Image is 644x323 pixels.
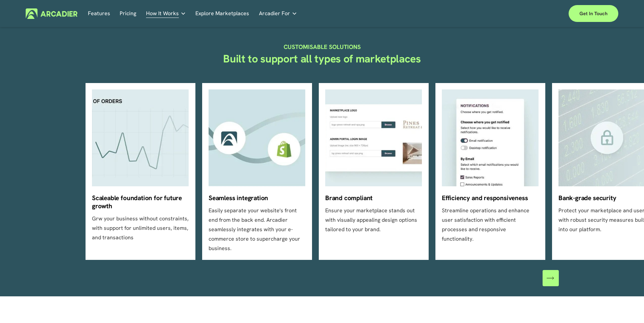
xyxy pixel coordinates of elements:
strong: Built to support all types of marketplaces [223,52,421,66]
button: Next [543,270,559,286]
span: How It Works [146,9,179,18]
span: Arcadier For [259,9,290,18]
a: folder dropdown [259,8,297,19]
a: folder dropdown [146,8,186,19]
img: Arcadier [26,8,77,19]
a: Get in touch [569,5,618,22]
strong: CUSTOMISABLE SOLUTIONS [284,43,361,51]
a: Pricing [120,8,136,19]
a: Explore Marketplaces [195,8,249,19]
a: Features [88,8,110,19]
iframe: Chat Widget [610,291,644,323]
